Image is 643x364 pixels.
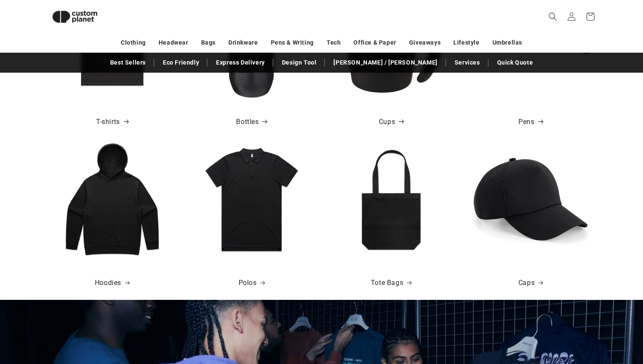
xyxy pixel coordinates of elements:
a: Eco Friendly [159,55,203,70]
a: T-shirts [96,116,128,128]
a: Office & Paper [353,35,396,50]
a: Bags [201,35,216,50]
a: Bottles [236,116,267,128]
iframe: Chat Widget [497,272,643,364]
a: Quick Quote [493,55,538,70]
a: Services [450,55,484,70]
a: Tech [327,35,341,50]
a: Clothing [121,35,146,50]
a: Drinkware [228,35,258,50]
a: Hoodies [95,277,130,289]
a: Design Tool [278,55,321,70]
a: Cups [379,116,404,128]
summary: Search [543,7,562,26]
a: Pens & Writing [271,35,314,50]
a: Umbrellas [492,35,522,50]
a: Headwear [159,35,188,50]
a: Polos [239,277,265,289]
a: Lifestyle [453,35,479,50]
a: Pens [518,116,543,128]
a: Giveaways [409,35,441,50]
a: [PERSON_NAME] / [PERSON_NAME] [329,55,441,70]
a: Best Sellers [106,55,150,70]
img: Custom Planet [45,3,105,30]
a: Express Delivery [212,55,269,70]
a: Tote Bags [371,277,412,289]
